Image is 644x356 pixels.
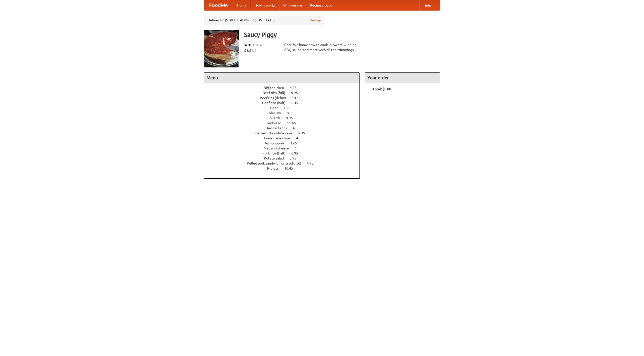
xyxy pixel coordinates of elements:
span: 8.95 [287,111,299,115]
li: ★ [248,42,252,48]
span: BBQ chicken [264,86,289,90]
li: $ [254,48,257,53]
a: How it works [251,0,279,10]
span: 10.45 [284,166,298,170]
a: FoodMe [204,0,233,10]
a: Cornbread 11.45 [265,121,305,125]
span: Pulled pork sandwich on a soft roll [247,161,306,165]
a: Beef ribs (half) 6.45 [262,101,307,105]
span: 4.95 [307,161,318,165]
a: Potato salad 3.95 [264,156,306,160]
span: 3.95 [290,156,301,160]
a: Collards 9.95 [267,116,302,120]
a: Recipe videos [306,0,336,10]
span: 6 [295,146,302,150]
b: Total: $0.00 [373,87,391,91]
img: angular.jpg [204,30,239,67]
a: Help [419,0,435,10]
span: Devilled eggs [265,126,292,130]
span: 10.45 [292,96,306,100]
span: 6.95 [291,151,303,155]
span: Beef ribs (delux) [260,96,291,100]
span: Potato salad [264,156,289,160]
span: 5.95 [298,131,310,135]
li: $ [249,48,252,53]
li: ★ [259,42,263,48]
a: Beer 7.55 [270,106,300,110]
li: $ [252,48,254,53]
a: BBQ chicken 4.95 [264,86,306,90]
span: Beer [270,106,283,110]
span: 6.45 [291,101,303,105]
a: Beef ribs (full) 9.95 [263,91,307,95]
span: German chocolate cake [255,131,297,135]
span: Cornbread [265,121,286,125]
a: Devilled eggs 4 [265,126,304,130]
a: Beef ribs (delux) 10.45 [260,96,310,100]
a: Pulled pork sandwich on a soft roll 4.95 [247,161,323,165]
span: Hushpuppies [264,141,289,145]
li: ★ [244,42,248,48]
a: Coleslaw 8.95 [267,111,303,115]
a: German chocolate cake 5.95 [255,131,314,135]
a: Home [233,0,251,10]
a: Housemade chips 4 [262,136,307,140]
li: $ [247,48,249,53]
span: 3.25 [290,141,302,145]
a: Hushpuppies 3.25 [264,141,306,145]
span: Riblets [267,166,284,170]
li: $ [244,48,247,53]
span: Pork ribs (half) [262,151,291,155]
a: Who we are [279,0,306,10]
a: Riblets 10.45 [267,166,302,170]
h4: Menu [204,73,359,83]
span: 7.55 [284,106,295,110]
li: ★ [255,42,259,48]
h4: Your order [365,73,440,83]
a: Mac and cheese 6 [264,146,306,150]
span: Collards [267,116,285,120]
a: Change [309,18,321,23]
div: Pork. We know how to cook it. Award-winning BBQ sauce, and meat with all the trimmings. [284,42,360,52]
a: Pork ribs (half) 6.95 [262,151,307,155]
div: Deliver to: [STREET_ADDRESS][US_STATE] [204,16,325,25]
li: ★ [252,42,255,48]
span: 9.95 [286,116,298,120]
span: 11.45 [287,121,301,125]
span: Beef ribs (full) [263,91,290,95]
span: 9.95 [291,91,303,95]
span: Housemade chips [262,136,295,140]
h3: Saucy Piggy [244,30,440,40]
span: 4.95 [290,86,302,90]
span: Mac and cheese [264,146,294,150]
span: Coleslaw [267,111,286,115]
span: 4 [296,136,303,140]
span: Beef ribs (half) [262,101,291,105]
span: 4 [293,126,300,130]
